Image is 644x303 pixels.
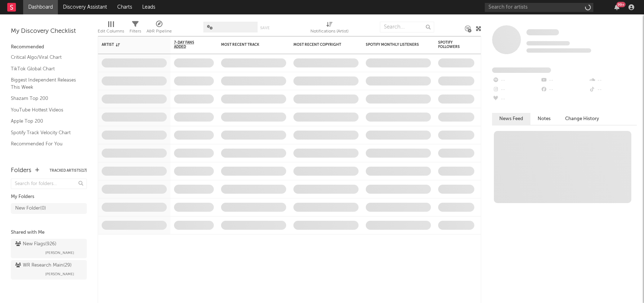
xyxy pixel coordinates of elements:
[130,27,141,36] div: Filters
[310,18,348,39] div: Notifications (Artist)
[221,43,275,47] div: Most Recent Track
[617,2,626,7] div: 99 +
[98,27,124,36] div: Edit Columns
[492,76,540,85] div: --
[11,65,80,73] a: TikTok Global Chart
[15,240,56,249] div: New Flags ( 926 )
[492,67,551,73] span: Fans Added by Platform
[11,193,87,201] div: My Folders
[380,22,434,32] input: Search...
[614,4,619,10] button: 99+
[589,85,637,95] div: --
[11,106,80,114] a: YouTube Hottest Videos
[11,43,87,52] div: Recommended
[15,204,46,213] div: New Folder ( 0 )
[11,117,80,125] a: Apple Top 200
[50,169,87,172] button: Tracked Artists(17)
[492,95,540,104] div: --
[11,166,31,175] div: Folders
[11,95,80,102] a: Shazam Top 200
[438,40,463,49] div: Spotify Followers
[15,261,72,270] div: WR Research Main ( 29 )
[260,26,270,30] button: Save
[492,113,530,125] button: News Feed
[526,29,559,35] span: Some Artist
[11,179,87,189] input: Search for folders...
[526,48,591,53] span: 0 fans last week
[130,18,141,39] div: Filters
[540,85,588,95] div: --
[147,27,172,36] div: A&R Pipeline
[492,85,540,95] div: --
[11,203,87,214] a: New Folder(0)
[530,113,558,125] button: Notes
[11,260,87,280] a: WR Research Main(29)[PERSON_NAME]
[147,18,172,39] div: A&R Pipeline
[11,228,87,237] div: Shared with Me
[366,43,420,47] div: Spotify Monthly Listeners
[540,76,588,85] div: --
[293,43,348,47] div: Most Recent Copyright
[589,76,637,85] div: --
[102,43,156,47] div: Artist
[526,41,570,45] span: Tracking Since: [DATE]
[11,129,80,137] a: Spotify Track Velocity Chart
[11,76,80,91] a: Biggest Independent Releases This Week
[11,140,80,148] a: Recommended For You
[11,151,80,166] a: TikTok Videos Assistant / Last 7 Days - Top
[98,18,124,39] div: Edit Columns
[558,113,606,125] button: Change History
[11,53,80,61] a: Critical Algo/Viral Chart
[45,270,74,278] span: [PERSON_NAME]
[526,29,559,36] a: Some Artist
[485,3,593,12] input: Search for artists
[174,40,203,49] span: 7-Day Fans Added
[11,27,87,36] div: My Discovery Checklist
[310,27,348,36] div: Notifications (Artist)
[45,249,74,257] span: [PERSON_NAME]
[11,239,87,258] a: New Flags(926)[PERSON_NAME]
